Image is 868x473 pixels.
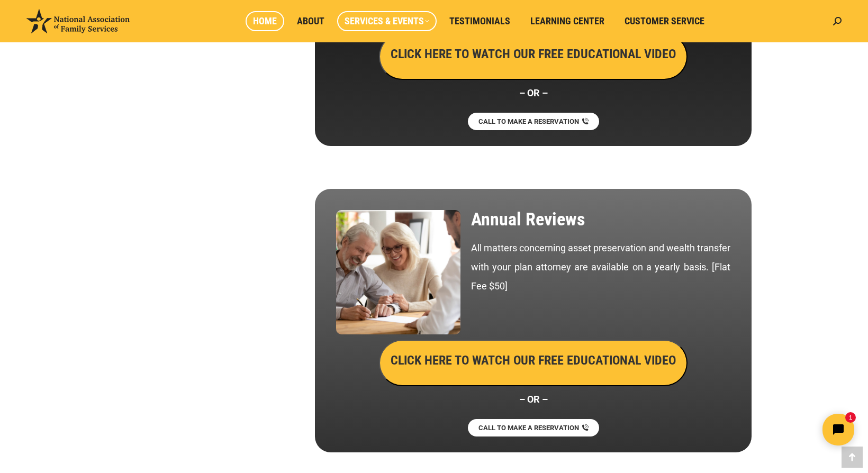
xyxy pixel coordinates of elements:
a: CALL TO MAKE A RESERVATION [468,419,599,436]
img: National Association of Family Services [26,9,130,33]
p: All matters concerning asset preservation and wealth transfer with your plan attorney are availab... [471,239,730,296]
span: About [297,15,324,27]
span: Services & Events [345,15,429,27]
span: CALL TO MAKE A RESERVATION [478,118,579,125]
strong: – OR – [519,394,548,405]
a: Home [246,11,284,31]
img: Annual Reviews [336,210,460,334]
a: Learning Center [523,11,612,31]
strong: – OR – [519,87,548,98]
a: CLICK HERE TO WATCH OUR FREE EDUCATIONAL VIDEO [379,49,688,60]
span: Customer Service [625,15,704,27]
a: Testimonials [442,11,518,31]
span: Testimonials [449,15,510,27]
a: CLICK HERE TO WATCH OUR FREE EDUCATIONAL VIDEO [379,356,688,367]
h2: Annual Reviews [471,210,730,228]
a: About [290,11,332,31]
span: CALL TO MAKE A RESERVATION [478,424,579,431]
a: CALL TO MAKE A RESERVATION [468,113,599,130]
h3: CLICK HERE TO WATCH OUR FREE EDUCATIONAL VIDEO [391,351,676,369]
span: Home [253,15,277,27]
h3: CLICK HERE TO WATCH OUR FREE EDUCATIONAL VIDEO [391,45,676,63]
button: CLICK HERE TO WATCH OUR FREE EDUCATIONAL VIDEO [379,340,688,386]
button: CLICK HERE TO WATCH OUR FREE EDUCATIONAL VIDEO [379,33,688,80]
span: Learning Center [530,15,604,27]
a: Customer Service [617,11,712,31]
iframe: Tidio Chat [681,405,863,454]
